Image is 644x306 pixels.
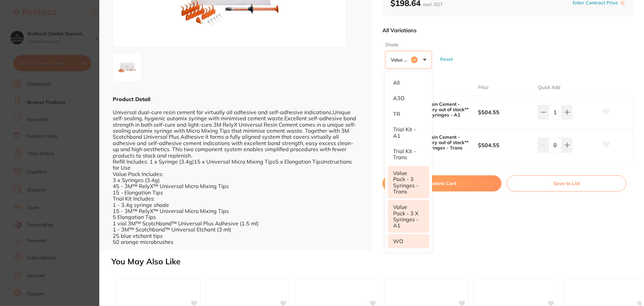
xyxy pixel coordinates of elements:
[388,76,429,90] li: All
[438,47,455,72] button: Reset
[388,122,429,143] li: Trial Kit - A1
[478,108,532,116] b: $504.55
[388,152,478,156] small: 3M56977
[388,200,429,233] li: Value Pack - 3 x Syringes - A1
[111,257,641,266] h2: You May Also Like
[113,103,358,245] div: Universal dual-cure resin cement for virtually all adhesive and self-adhesive indications.Unique ...
[538,84,560,91] p: Quick Add
[507,175,626,191] button: Save to List
[478,84,489,91] p: Price
[423,1,443,7] span: excl. GST
[385,51,432,69] button: Value Pack - 3 x Syringes - A1+1
[388,91,429,105] li: A3O
[382,27,417,34] p: All Variations
[620,0,625,6] label: i
[113,96,150,102] b: Product Detail
[391,57,411,63] p: Value Pack - 3 x Syringes - A1
[388,107,429,121] li: TR
[388,234,429,248] li: WO
[385,42,430,48] label: Shade
[478,141,532,149] b: $504.55
[388,119,478,123] small: 3M56978
[388,144,429,165] li: Trial Kit - Trans
[115,55,139,80] img: JndpZHRoPTE5MjA
[388,166,429,199] li: Value Pack - 3 Syringes - Trans
[382,175,501,191] button: Update Cart
[411,56,418,63] span: +1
